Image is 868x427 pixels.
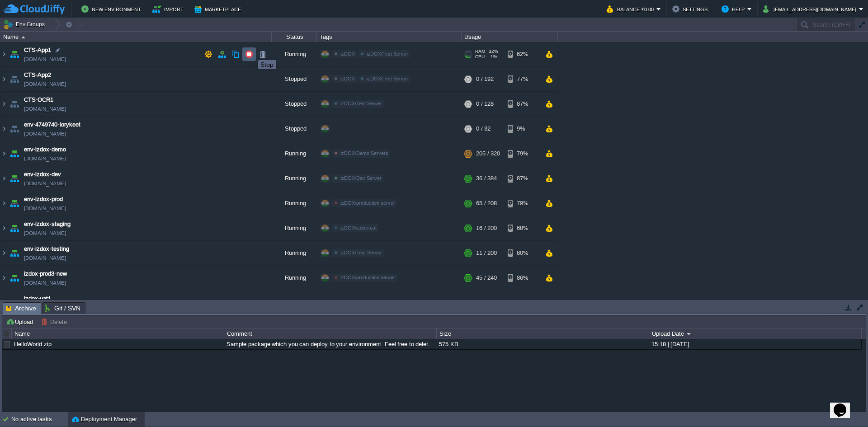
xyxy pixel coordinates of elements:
div: 87% [508,166,537,191]
div: Stopped [272,117,317,141]
button: Deployment Manager [72,415,137,424]
div: Name [1,32,271,42]
span: izDOX/izdox-uat [340,225,377,230]
img: AMDAwAAAACH5BAEAAAAALAAAAAABAAEAAAICRAEAOw== [0,117,8,141]
div: 9% [508,117,537,141]
a: env-izdox-dev [24,170,61,179]
img: AMDAwAAAACH5BAEAAAAALAAAAAABAAEAAAICRAEAOw== [8,241,21,265]
img: AMDAwAAAACH5BAEAAAAALAAAAAABAAEAAAICRAEAOw== [0,166,8,191]
button: Env Groups [3,18,48,31]
span: RAM [475,49,485,54]
div: Running [272,42,317,66]
span: izDOX/Demo Servers [340,150,388,156]
div: Stopped [272,92,317,116]
span: [DOMAIN_NAME] [24,55,66,64]
div: Status [272,32,316,42]
div: Comment [225,328,436,339]
span: [DOMAIN_NAME] [24,80,66,89]
img: AMDAwAAAACH5BAEAAAAALAAAAAABAAEAAAICRAEAOw== [0,67,8,91]
div: 36 / 384 [476,166,497,191]
span: izDOX [340,76,355,81]
div: 205 / 320 [476,141,500,166]
span: izDOX/production server [340,275,395,280]
div: 32% [508,291,537,315]
img: AMDAwAAAACH5BAEAAAAALAAAAAABAAEAAAICRAEAOw== [0,42,8,66]
a: env-izdox-staging [24,220,71,229]
span: izDOX/production server [340,200,395,206]
span: CPU [475,54,485,60]
img: AMDAwAAAACH5BAEAAAAALAAAAAABAAEAAAICRAEAOw== [0,291,8,315]
button: Import [152,4,186,14]
img: AMDAwAAAACH5BAEAAAAALAAAAAABAAEAAAICRAEAOw== [8,92,21,116]
div: 16 / 200 [476,216,497,240]
span: izDOX/Test Server [367,76,408,81]
div: 0 / 128 [476,92,494,116]
div: 86% [508,266,537,290]
a: CTS-App2 [24,70,51,80]
button: Settings [672,4,710,14]
img: AMDAwAAAACH5BAEAAAAALAAAAAABAAEAAAICRAEAOw== [8,291,21,315]
span: CTS-OCR1 [24,95,53,104]
img: AMDAwAAAACH5BAEAAAAALAAAAAABAAEAAAICRAEAOw== [21,36,25,38]
div: 575 KB [437,339,648,349]
div: 0 / 240 [476,291,494,315]
div: 79% [508,191,537,216]
img: AMDAwAAAACH5BAEAAAAALAAAAAABAAEAAAICRAEAOw== [0,191,8,216]
div: 65 / 208 [476,191,497,216]
button: Help [722,4,747,14]
span: izDOX [340,51,355,56]
img: AMDAwAAAACH5BAEAAAAALAAAAAABAAEAAAICRAEAOw== [8,191,21,216]
img: AMDAwAAAACH5BAEAAAAALAAAAAABAAEAAAICRAEAOw== [8,141,21,166]
span: [DOMAIN_NAME] [24,179,66,188]
a: izdox-prod3-new [24,269,67,278]
button: Marketplace [194,4,244,14]
div: 62% [508,42,537,66]
span: [DOMAIN_NAME] [24,104,66,113]
div: Running [272,266,317,290]
span: [DOMAIN_NAME] [24,278,66,287]
div: 0 / 32 [476,117,491,141]
div: Running [272,166,317,191]
span: 1% [488,54,497,60]
span: [DOMAIN_NAME] [24,204,66,213]
div: 80% [508,241,537,265]
div: 77% [508,67,537,91]
a: CTS-App1 [24,46,51,55]
img: AMDAwAAAACH5BAEAAAAALAAAAAABAAEAAAICRAEAOw== [0,92,8,116]
div: Running [272,191,317,216]
span: izDOX/Dev Server [340,175,382,181]
span: [DOMAIN_NAME] [24,229,66,238]
a: env-4749740-lorykeet [24,120,80,129]
span: izDOX/Test Server [340,250,382,255]
div: No active tasks [11,412,68,427]
div: Stop [260,61,274,68]
span: izDOX/Test Server [367,51,408,56]
div: Stopped [272,67,317,91]
div: Size [437,328,649,339]
div: 11 / 200 [476,241,497,265]
a: env-izdox-prod [24,195,63,204]
button: Upload [6,318,36,326]
img: AMDAwAAAACH5BAEAAAAALAAAAAABAAEAAAICRAEAOw== [0,216,8,240]
span: izdox-uat1 [24,294,51,303]
span: Git / SVN [45,303,80,314]
img: CloudJiffy [3,4,65,15]
div: 45 / 240 [476,266,497,290]
div: 87% [508,92,537,116]
span: [DOMAIN_NAME] [24,253,66,263]
a: HelloWorld.zip [14,341,52,347]
img: AMDAwAAAACH5BAEAAAAALAAAAAABAAEAAAICRAEAOw== [8,67,21,91]
span: 32% [489,49,498,54]
div: 68% [508,216,537,240]
img: AMDAwAAAACH5BAEAAAAALAAAAAABAAEAAAICRAEAOw== [8,166,21,191]
img: AMDAwAAAACH5BAEAAAAALAAAAAABAAEAAAICRAEAOw== [0,141,8,166]
a: env-izdox-demo [24,145,66,154]
span: [DOMAIN_NAME] [24,154,66,163]
div: 0 / 192 [476,67,494,91]
div: Sample package which you can deploy to your environment. Feel free to delete and upload a package... [224,339,436,349]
